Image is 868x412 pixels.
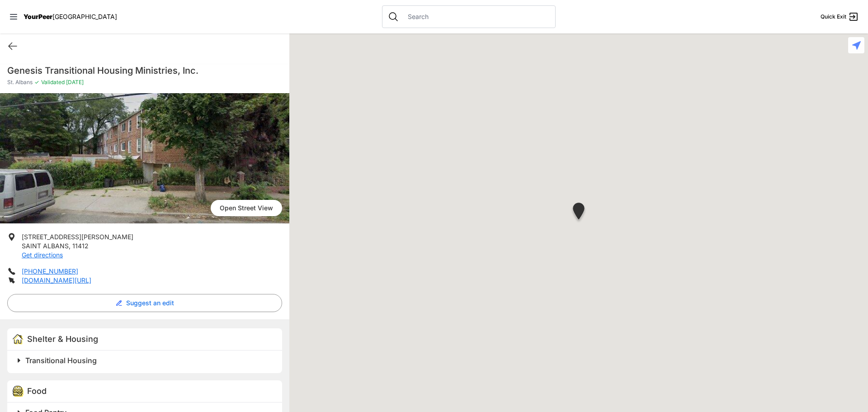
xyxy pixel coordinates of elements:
a: Quick Exit [821,11,859,22]
span: SAINT ALBANS [22,242,69,250]
input: Search [402,12,550,21]
span: Food [27,386,47,396]
a: Open Street View [211,200,282,216]
span: [GEOGRAPHIC_DATA] [52,13,117,20]
span: [DATE] [65,79,84,85]
h1: Genesis Transitional Housing Ministries, Inc. [7,64,282,77]
span: ✓ [34,79,39,86]
span: Quick Exit [821,13,846,20]
span: YourPeer [24,13,52,20]
a: Get directions [22,251,63,259]
span: [STREET_ADDRESS][PERSON_NAME] [22,233,133,241]
a: [PHONE_NUMBER] [22,267,78,275]
span: St. Albans [7,79,33,86]
span: Validated [41,79,65,85]
span: , [69,242,71,250]
span: Transitional Housing [25,356,97,365]
a: YourPeer[GEOGRAPHIC_DATA] [24,14,117,19]
a: [DOMAIN_NAME][URL] [22,276,91,284]
span: Suggest an edit [126,298,174,308]
span: 11412 [72,242,89,250]
span: Shelter & Housing [27,334,98,344]
button: Suggest an edit [7,294,282,312]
